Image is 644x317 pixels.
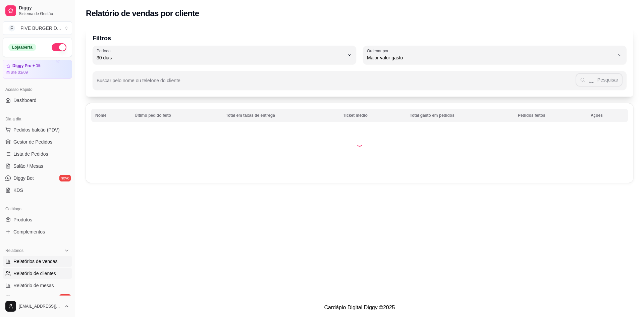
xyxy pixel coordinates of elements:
[3,173,72,183] a: Diggy Botnovo
[3,95,72,106] a: Dashboard
[3,124,72,135] button: Pedidos balcão (PDV)
[11,70,28,75] article: até 03/09
[8,25,15,32] span: F
[3,60,72,79] a: Diggy Pro + 15até 03/09
[3,137,72,147] a: Gestor de Pedidos
[3,21,72,35] button: Select a team
[367,48,391,54] label: Ordenar por
[356,140,363,147] div: Loading
[13,216,32,223] span: Produtos
[12,63,41,68] article: Diggy Pro + 15
[3,114,72,124] div: Dia a dia
[13,258,58,265] span: Relatórios de vendas
[93,46,356,64] button: Período30 dias
[97,54,344,61] span: 30 dias
[75,298,644,317] footer: Cardápio Digital Diggy © 2025
[3,185,72,196] a: KDS
[13,228,45,235] span: Complementos
[3,226,72,237] a: Complementos
[3,149,72,159] a: Lista de Pedidos
[3,3,72,19] a: DiggySistema de Gestão
[52,43,66,51] button: Alterar Status
[20,25,61,32] div: FIVE BURGER D ...
[13,163,43,169] span: Salão / Mesas
[13,294,60,301] span: Relatório de fidelidade
[13,187,23,194] span: KDS
[3,204,72,214] div: Catálogo
[93,34,627,43] p: Filtros
[3,292,72,303] a: Relatório de fidelidadenovo
[13,139,52,145] span: Gestor de Pedidos
[3,161,72,171] a: Salão / Mesas
[13,126,60,133] span: Pedidos balcão (PDV)
[13,270,56,277] span: Relatório de clientes
[13,282,54,289] span: Relatório de mesas
[86,8,199,19] h2: Relatório de vendas por cliente
[5,248,23,253] span: Relatórios
[8,44,36,51] div: Loja aberta
[19,5,69,11] span: Diggy
[3,298,72,314] button: [EMAIL_ADDRESS][DOMAIN_NAME]
[13,97,37,104] span: Dashboard
[3,256,72,267] a: Relatórios de vendas
[367,54,614,61] span: Maior valor gasto
[97,48,113,54] label: Período
[19,11,69,16] span: Sistema de Gestão
[19,304,61,309] span: [EMAIL_ADDRESS][DOMAIN_NAME]
[3,214,72,225] a: Produtos
[13,151,48,157] span: Lista de Pedidos
[363,46,627,64] button: Ordenar porMaior valor gasto
[13,175,34,181] span: Diggy Bot
[97,80,576,87] input: Buscar pelo nome ou telefone do cliente
[3,84,72,95] div: Acesso Rápido
[3,268,72,279] a: Relatório de clientes
[3,280,72,291] a: Relatório de mesas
